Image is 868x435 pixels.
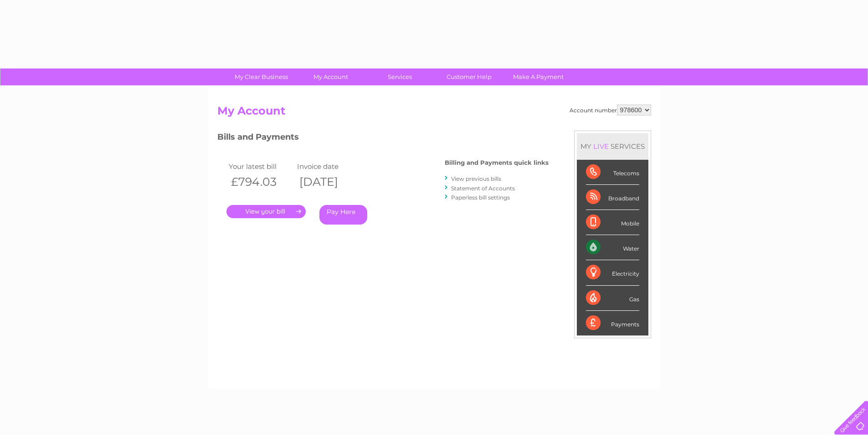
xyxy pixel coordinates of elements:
[586,260,639,285] div: Electricity
[586,235,639,260] div: Water
[293,68,368,85] a: My Account
[295,173,363,191] th: [DATE]
[577,133,648,159] div: MY SERVICES
[451,185,515,192] a: Statement of Accounts
[295,160,363,173] td: Invoice date
[319,205,367,225] a: Pay Here
[226,205,306,218] a: .
[362,68,437,85] a: Services
[224,68,299,85] a: My Clear Business
[586,185,639,210] div: Broadband
[226,160,295,173] td: Your latest bill
[217,131,549,147] h3: Bills and Payments
[431,68,507,85] a: Customer Help
[586,311,639,335] div: Payments
[586,160,639,185] div: Telecoms
[217,105,651,122] h2: My Account
[501,68,576,85] a: Make A Payment
[586,286,639,311] div: Gas
[591,142,611,151] div: LIVE
[586,210,639,235] div: Mobile
[451,175,501,182] a: View previous bills
[226,173,295,191] th: £794.03
[570,105,651,115] div: Account number
[445,159,549,166] h4: Billing and Payments quick links
[451,194,510,201] a: Paperless bill settings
